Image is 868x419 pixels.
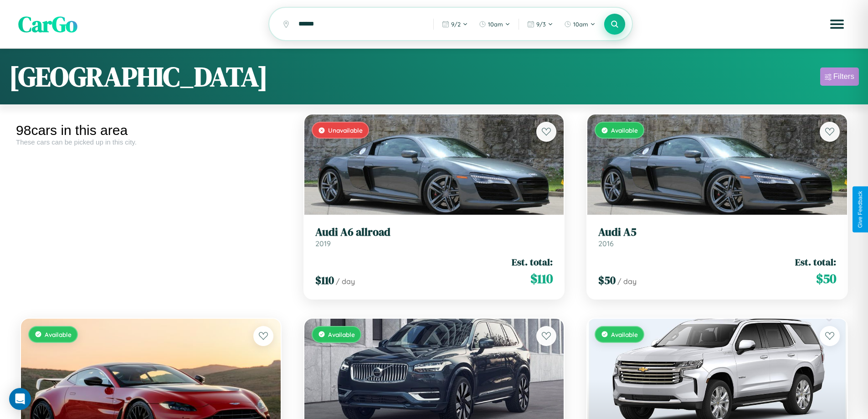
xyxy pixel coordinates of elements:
[437,17,473,31] button: 9/2
[598,239,614,248] span: 2016
[820,67,859,86] button: Filters
[598,226,836,239] h3: Audi A5
[530,269,553,288] span: $ 110
[560,17,600,31] button: 10am
[795,255,836,269] span: Est. total:
[45,331,72,338] span: Available
[598,273,616,288] span: $ 50
[474,17,515,31] button: 10am
[573,21,588,28] span: 10am
[833,72,854,81] div: Filters
[328,126,363,134] span: Unavailable
[611,331,638,338] span: Available
[9,58,268,95] h1: [GEOGRAPHIC_DATA]
[598,226,836,248] a: Audi A52016
[611,126,638,134] span: Available
[451,21,461,28] span: 9 / 2
[536,21,546,28] span: 9 / 3
[315,226,553,248] a: Audi A6 allroad2019
[523,17,558,31] button: 9/3
[16,138,286,146] div: These cars can be picked up in this city.
[617,277,637,286] span: / day
[315,273,334,288] span: $ 110
[16,123,286,138] div: 98 cars in this area
[18,9,77,39] span: CarGo
[328,331,355,338] span: Available
[336,277,355,286] span: / day
[315,239,331,248] span: 2019
[9,388,31,410] div: Open Intercom Messenger
[816,269,836,288] span: $ 50
[824,11,850,37] button: Open menu
[315,226,553,239] h3: Audi A6 allroad
[512,255,553,269] span: Est. total:
[488,21,503,28] span: 10am
[857,191,863,228] div: Give Feedback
